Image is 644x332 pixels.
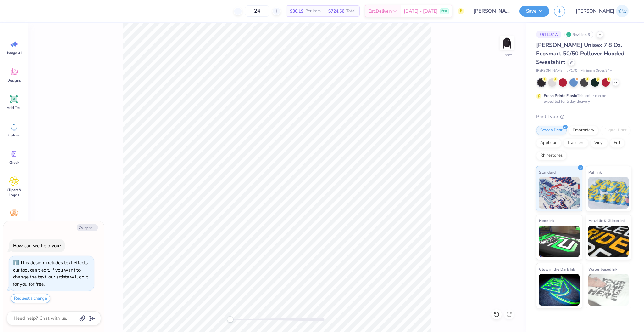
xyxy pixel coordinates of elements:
div: Revision 3 [564,31,593,38]
div: Vinyl [590,138,608,148]
img: Puff Ink [588,177,629,209]
div: Embroidery [569,126,598,135]
span: [PERSON_NAME] [536,68,563,73]
span: Total [346,8,356,14]
img: Standard [539,177,580,209]
img: Front [501,37,513,49]
strong: Fresh Prints Flash: [544,93,577,98]
span: Glow in the Dark Ink [539,266,575,272]
input: – – [245,5,269,17]
div: Front [502,52,512,58]
img: Josephine Amber Orros [616,5,629,17]
span: # P170 [566,68,577,73]
span: Free [441,9,447,13]
div: This design includes text effects our tool can't edit. If you want to change the text, our artist... [13,260,88,287]
div: # 511451A [536,31,561,38]
div: Transfers [563,138,588,148]
img: Neon Ink [539,226,580,257]
div: How can we help you? [13,243,61,249]
input: Untitled Design [469,5,515,17]
img: Glow in the Dark Ink [539,274,580,306]
div: Accessibility label [227,316,233,323]
span: Standard [539,169,556,175]
button: Save [519,6,549,17]
span: Minimum Order: 24 + [580,68,612,73]
div: Applique [536,138,561,148]
span: Add Text [7,105,22,110]
span: $724.56 [328,8,344,14]
span: [DATE] - [DATE] [404,8,438,14]
img: Metallic & Glitter Ink [588,226,629,257]
div: Screen Print [536,126,567,135]
div: Rhinestones [536,151,567,160]
span: $30.19 [290,8,303,14]
span: Metallic & Glitter Ink [588,217,625,224]
span: Neon Ink [539,217,554,224]
span: Greek [9,160,19,165]
div: Print Type [536,113,631,120]
div: Digital Print [600,126,631,135]
span: Est. Delivery [369,8,392,14]
div: Foil [610,138,625,148]
a: [PERSON_NAME] [573,5,631,17]
span: Decorate [7,220,22,225]
span: Clipart & logos [4,187,25,197]
span: Per Item [305,8,321,14]
span: Image AI [7,50,22,55]
button: Request a change [11,294,50,303]
span: Designs [7,78,21,83]
img: Water based Ink [588,274,629,306]
span: Upload [8,133,20,138]
span: Water based Ink [588,266,617,272]
span: Puff Ink [588,169,602,175]
div: This color can be expedited for 5 day delivery. [544,93,621,104]
span: [PERSON_NAME] [576,8,614,15]
button: Collapse [77,224,98,231]
span: [PERSON_NAME] Unisex 7.8 Oz. Ecosmart 50/50 Pullover Hooded Sweatshirt [536,41,625,66]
